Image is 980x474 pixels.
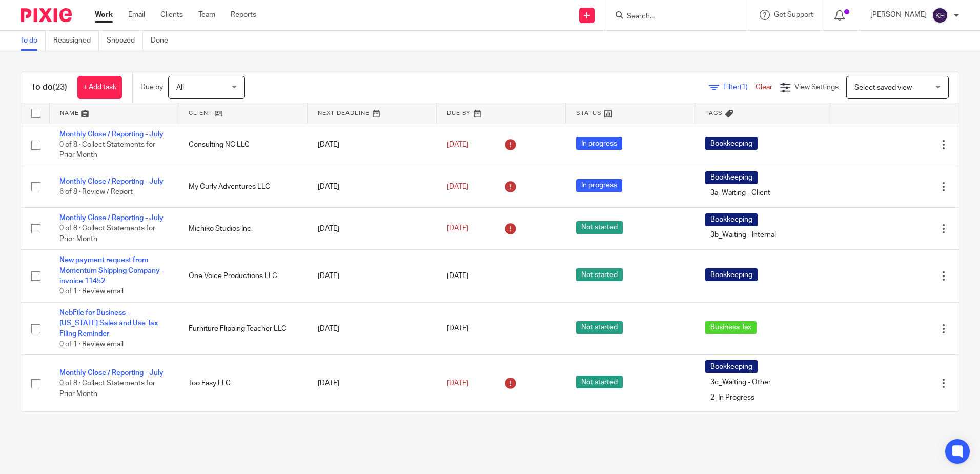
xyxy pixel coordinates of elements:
[705,268,758,281] span: Bookkeeping
[178,355,308,412] td: Too Easy LLC
[705,376,776,388] span: 3c_Waiting - Other
[59,141,155,159] span: 0 of 8 · Collect Statements for Prior Month
[774,11,813,18] span: Get Support
[59,309,158,338] a: NebFile for Business - [US_STATE] Sales and Use Tax Filing Reminder
[107,31,143,51] a: Snoozed
[576,221,623,234] span: Not started
[178,302,308,355] td: Furniture Flipping Teacher LLC
[794,84,839,91] span: View Settings
[59,256,164,285] a: New payment request from Momentum Shipping Company - invoice 11452
[705,137,758,150] span: Bookkeeping
[723,84,756,91] span: Filter
[53,83,67,91] span: (23)
[308,166,437,207] td: [DATE]
[178,124,308,166] td: Consulting NC LLC
[59,178,164,185] a: Monthly Close / Reporting - July
[705,213,758,226] span: Bookkeeping
[59,341,124,348] span: 0 of 1 · Review email
[176,84,184,91] span: All
[705,171,758,184] span: Bookkeeping
[447,141,468,148] span: [DATE]
[160,10,183,20] a: Clients
[705,391,760,404] span: 2_In Progress
[95,10,113,20] a: Work
[308,124,437,166] td: [DATE]
[59,369,164,377] a: Monthly Close / Reporting - July
[870,10,927,20] p: [PERSON_NAME]
[932,7,948,24] img: svg%3E
[705,321,757,334] span: Business Tax
[308,355,437,412] td: [DATE]
[740,84,748,91] span: (1)
[447,325,468,332] span: [DATE]
[576,137,622,150] span: In progress
[59,214,164,222] a: Monthly Close / Reporting - July
[178,250,308,303] td: One Voice Productions LLC
[31,82,67,93] h1: To do
[447,380,468,387] span: [DATE]
[59,380,155,398] span: 0 of 8 · Collect Statements for Prior Month
[626,12,718,22] input: Search
[576,268,623,281] span: Not started
[178,207,308,249] td: Michiko Studios Inc.
[178,166,308,207] td: My Curly Adventures LLC
[231,10,256,20] a: Reports
[198,10,215,20] a: Team
[308,250,437,303] td: [DATE]
[128,10,145,20] a: Email
[59,225,155,243] span: 0 of 8 · Collect Statements for Prior Month
[59,131,164,138] a: Monthly Close / Reporting - July
[447,183,468,190] span: [DATE]
[756,84,772,91] a: Clear
[576,321,623,334] span: Not started
[308,207,437,249] td: [DATE]
[21,8,72,22] img: Pixie
[576,179,622,192] span: In progress
[447,272,468,280] span: [DATE]
[447,225,468,232] span: [DATE]
[151,31,176,51] a: Done
[308,302,437,355] td: [DATE]
[576,376,623,388] span: Not started
[705,187,775,200] span: 3a_Waiting - Client
[854,84,912,91] span: Select saved view
[705,229,781,242] span: 3b_Waiting - Internal
[53,31,99,51] a: Reassigned
[705,110,723,116] span: Tags
[21,31,46,51] a: To do
[140,82,163,92] p: Due by
[59,288,124,295] span: 0 of 1 · Review email
[705,360,758,373] span: Bookkeeping
[59,188,133,195] span: 6 of 8 · Review / Report
[77,76,122,99] a: + Add task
